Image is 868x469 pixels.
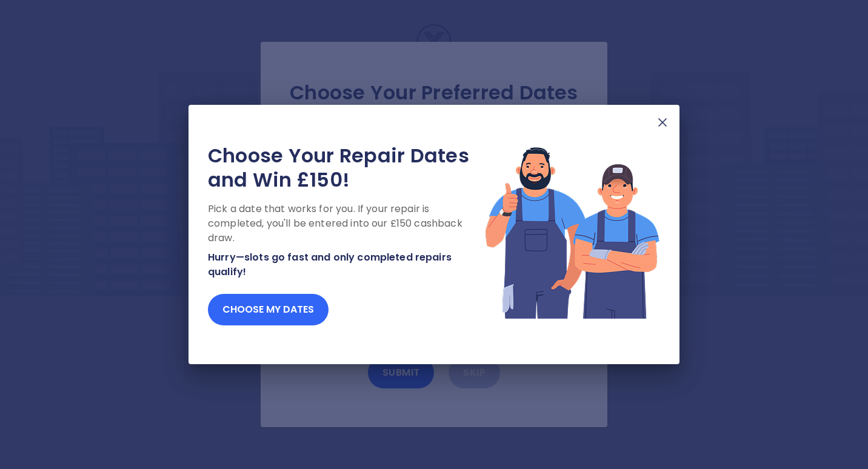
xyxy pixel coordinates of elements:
[208,144,484,192] h2: Choose Your Repair Dates and Win £150!
[484,144,660,321] img: Lottery
[655,115,670,130] img: X Mark
[208,250,484,279] p: Hurry—slots go fast and only completed repairs qualify!
[208,294,329,325] button: Choose my dates
[208,202,484,245] p: Pick a date that works for you. If your repair is completed, you'll be entered into our £150 cash...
